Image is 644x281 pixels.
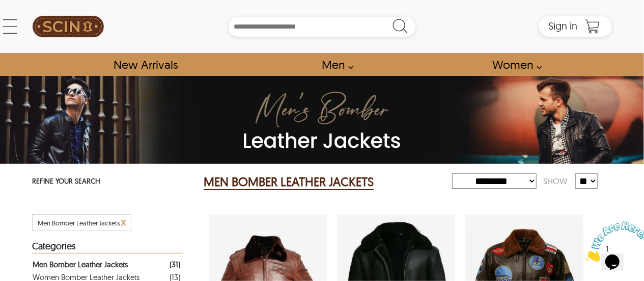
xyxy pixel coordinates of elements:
[481,53,547,76] a: Shop Women Leather Jackets
[121,219,126,227] a: Cancel Filter
[32,241,183,253] div: Heading Filter Men Bomber Leather Jackets by Categories
[102,53,189,76] a: Shop New Arrivals
[4,4,8,13] span: 1
[204,174,374,190] h2: MEN BOMBER LEATHER JACKETS
[548,19,577,32] span: Sign in
[170,258,180,271] div: ( 31 )
[548,23,577,31] a: Sign in
[311,53,359,76] a: shop men's leather jackets
[204,172,440,192] div: Men Bomber Leather Jackets 31 Results Found
[33,258,180,271] a: Filter Men Bomber Leather Jackets
[537,172,575,190] div: Show:
[32,5,104,48] a: SCIN
[38,219,120,227] span: Filter Men Bomber Leather Jackets
[582,19,603,34] a: Shopping Cart
[4,4,67,44] img: Chat attention grabber
[581,217,644,266] iframe: chat widget
[33,258,128,271] div: Men Bomber Leather Jackets
[121,216,126,228] span: x
[33,5,104,48] img: SCIN
[32,174,183,190] p: REFINE YOUR SEARCH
